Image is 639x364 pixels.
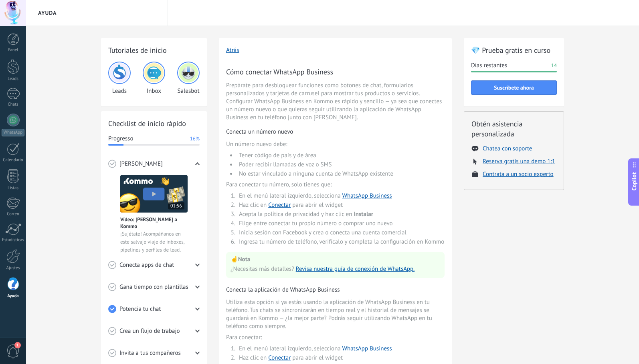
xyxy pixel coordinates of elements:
a: WhatsApp Business [342,345,392,352]
button: Contrata a un socio experto [483,170,554,178]
span: Un número nuevo debe: [226,140,445,148]
span: Para conectar: [226,334,445,342]
span: 14 [551,62,557,70]
span: Gana tiempo con plantillas [119,283,188,291]
h3: Cómo conectar WhatsApp Business [226,67,445,77]
li: En el menú lateral izquierdo, selecciona [237,345,445,352]
a: Conectar [268,354,291,362]
a: WhatsApp Business [342,192,392,200]
span: Copilot [630,172,638,191]
div: Inbox [143,62,165,95]
span: Utiliza esta opción si ya estás usando la aplicación de WhatsApp Business en tu teléfono. Tus cha... [226,298,445,330]
div: Leads [108,62,131,95]
span: Progresso [108,135,133,143]
span: [PERSON_NAME] [119,160,163,168]
li: Haz clic en para abrir el widget [237,354,445,362]
button: Atrás [226,46,239,54]
span: Potencia tu chat [119,305,161,313]
li: Haz clic en para abrir el widget [237,201,445,209]
div: Salesbot [177,62,200,95]
li: Poder recibir llamadas de voz o SMS [237,161,445,168]
span: Suscríbete ahora [494,85,534,90]
h2: Obtén asistencia personalizada [471,119,556,139]
li: Ingresa tu número de teléfono, verifícalo y completa la configuración en Kommo [237,238,445,246]
div: Ayuda [2,294,25,299]
span: Conecta apps de chat [119,261,174,269]
span: Prepárate para desbloquear funciones como botones de chat, formularios personalizados y tarjetas ... [226,82,445,122]
span: ¡Sujétate! Acompáñanos en este salvaje viaje de inboxes, pipelines y perfiles de lead. [120,230,188,254]
div: Estadísticas [2,238,25,243]
p: ☝️ Nota [231,256,440,263]
a: Conectar [268,201,291,209]
span: ¿Necesitas más detalles? [231,265,294,273]
span: Días restantes [471,62,507,70]
div: Listas [2,186,25,191]
li: Inicia sesión con Facebook y crea o conecta una cuenta comercial [237,229,445,236]
span: 1 [14,342,21,348]
li: Acepta la política de privacidad y haz clic en [237,210,445,218]
div: Leads [2,76,25,82]
a: Revisa nuestra guía de conexión de WhatsApp. [296,265,415,273]
button: Chatea con soporte [483,145,532,152]
div: Ajustes [2,266,25,271]
div: Panel [2,48,25,53]
span: Crea un flujo de trabajo [119,327,180,335]
div: Correo [2,212,25,217]
li: Elige entre conectar tu propio número o comprar uno nuevo [237,220,445,227]
span: Instalar [354,210,374,218]
h2: Checklist de inicio rápido [108,118,200,128]
span: Invita a tus compañeros [119,349,181,357]
h2: Tutoriales de inicio [108,45,200,55]
div: Chats [2,102,25,107]
h3: Conecta la aplicación de WhatsApp Business [226,286,445,294]
div: Calendario [2,158,25,163]
li: Tener código de país y de área [237,152,445,159]
li: No estar vinculado a ninguna cuenta de WhatsApp existente [237,170,445,178]
h2: 💎 Prueba gratis en curso [471,45,557,55]
li: En el menú lateral izquierdo, selecciona [237,192,445,200]
span: 16% [190,135,200,143]
button: Reserva gratis una demo 1:1 [483,158,555,165]
button: Suscríbete ahora [471,80,557,95]
h3: Conecta un número nuevo [226,128,445,136]
div: WhatsApp [2,129,24,136]
span: Para conectar tu número, solo tienes que: [226,181,445,189]
img: Meet video [120,175,188,213]
span: Vídeo: [PERSON_NAME] a Kommo [120,216,188,230]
